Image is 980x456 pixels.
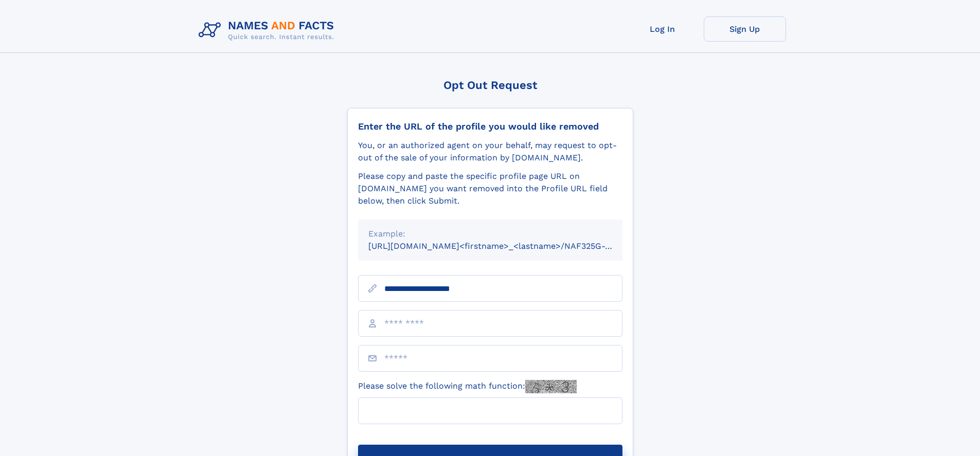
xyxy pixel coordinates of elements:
a: Sign Up [704,16,786,42]
div: Opt Out Request [347,79,633,92]
div: Please copy and paste the specific profile page URL on [DOMAIN_NAME] you want removed into the Pr... [358,170,622,207]
div: You, or an authorized agent on your behalf, may request to opt-out of the sale of your informatio... [358,139,622,164]
div: Enter the URL of the profile you would like removed [358,121,622,132]
div: Example: [368,228,612,240]
img: Logo Names and Facts [194,16,343,44]
a: Log In [621,16,704,42]
label: Please solve the following math function: [358,380,577,393]
small: [URL][DOMAIN_NAME]<firstname>_<lastname>/NAF325G-xxxxxxxx [368,241,642,251]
